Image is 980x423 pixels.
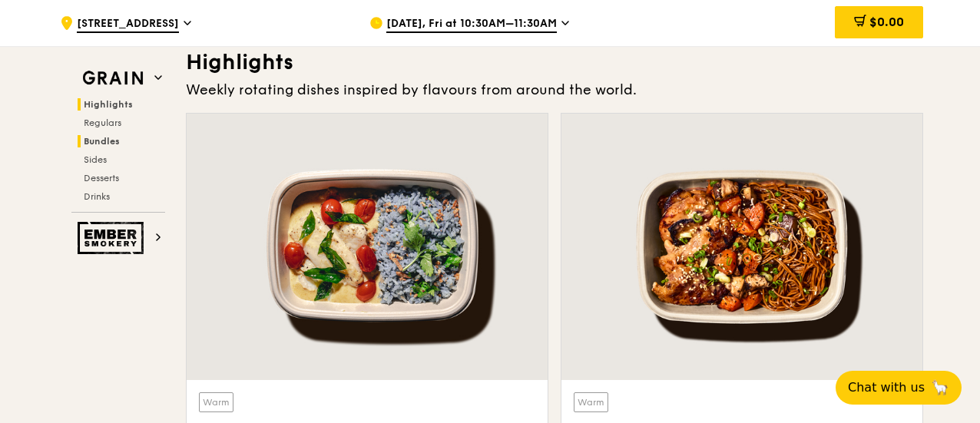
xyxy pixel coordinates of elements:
[836,371,962,405] button: Chat with us🦙
[574,392,608,412] div: Warm
[84,154,107,165] span: Sides
[84,173,119,183] span: Desserts
[869,15,904,29] span: $0.00
[186,79,923,101] div: Weekly rotating dishes inspired by flavours from around the world.
[199,392,233,412] div: Warm
[78,222,148,254] img: Ember Smokery web logo
[386,16,557,33] span: [DATE], Fri at 10:30AM–11:30AM
[931,378,949,397] span: 🦙
[84,191,110,202] span: Drinks
[84,136,120,147] span: Bundles
[84,117,121,128] span: Regulars
[186,48,923,76] h3: Highlights
[848,378,925,397] span: Chat with us
[77,16,179,33] span: [STREET_ADDRESS]
[84,99,133,110] span: Highlights
[78,64,148,92] img: Grain web logo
